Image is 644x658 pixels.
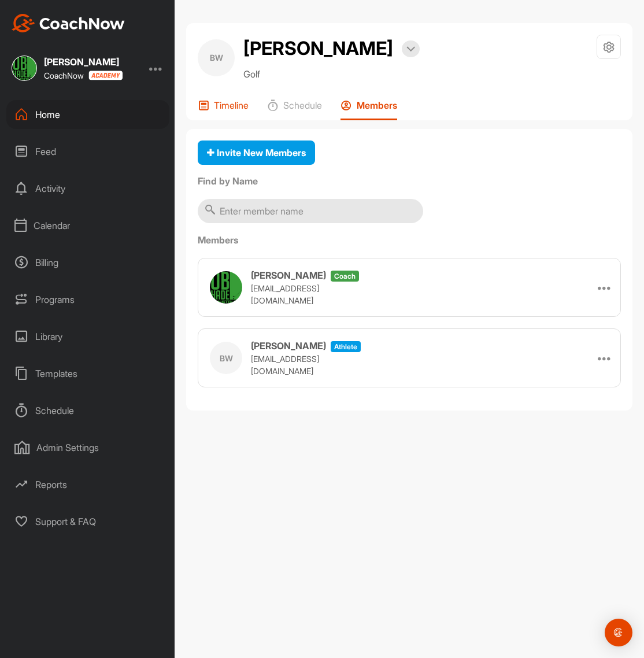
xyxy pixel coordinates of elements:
div: Library [6,322,169,351]
div: Home [6,100,169,129]
div: Admin Settings [6,433,169,462]
div: Templates [6,359,169,388]
h3: [PERSON_NAME] [251,268,326,282]
span: coach [331,271,359,282]
h3: [PERSON_NAME] [251,339,326,353]
p: [EMAIL_ADDRESS][DOMAIN_NAME] [251,353,367,377]
img: CoachNow acadmey [88,71,123,80]
img: square_7d72e3b9a0e7cffca0d5903ffc03afe1.jpg [12,56,37,81]
div: Reports [6,470,169,499]
p: [EMAIL_ADDRESS][DOMAIN_NAME] [251,282,367,306]
div: Programs [6,285,169,314]
label: Members [198,233,621,247]
img: user [210,271,242,304]
span: athlete [331,341,361,352]
div: Schedule [6,396,169,425]
div: Feed [6,137,169,166]
div: Calendar [6,211,169,240]
img: arrow-down [406,46,415,52]
div: BW [198,39,235,76]
div: [PERSON_NAME] [44,57,123,66]
p: Timeline [214,99,249,111]
div: CoachNow [44,71,123,80]
p: Members [357,99,397,111]
h2: [PERSON_NAME] [243,35,393,62]
input: Enter member name [198,199,423,223]
div: Support & FAQ [6,507,169,536]
label: Find by Name [198,174,621,188]
img: CoachNow [12,14,125,32]
div: BW [210,342,242,374]
div: Activity [6,174,169,203]
div: Billing [6,248,169,277]
div: Open Intercom Messenger [605,619,632,646]
p: Golf [243,67,420,81]
span: Invite New Members [207,147,306,158]
p: Schedule [283,99,322,111]
button: Invite New Members [198,141,315,165]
